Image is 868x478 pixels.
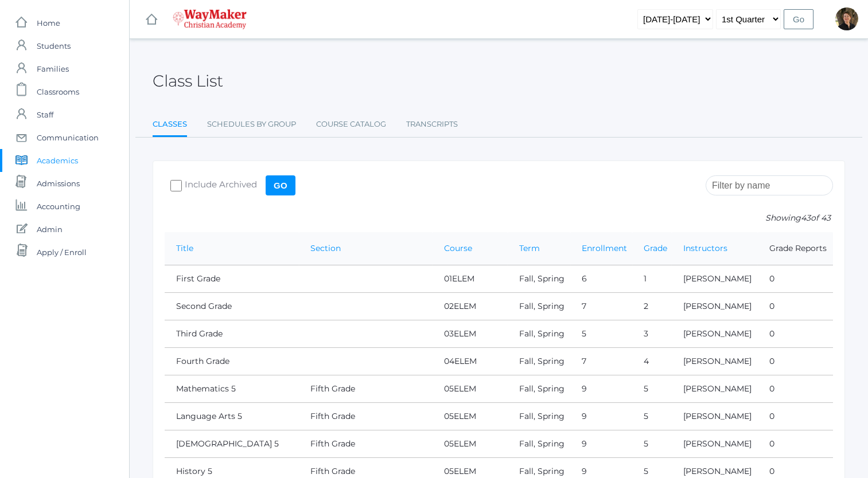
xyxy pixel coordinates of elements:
[37,80,79,103] span: Classrooms
[508,403,570,430] td: Fall, Spring
[444,273,474,284] a: 01ELEM
[207,113,296,136] a: Schedules By Group
[769,438,774,449] a: 0
[683,356,752,366] a: [PERSON_NAME]
[176,301,232,311] a: Second Grade
[299,403,433,430] td: Fifth Grade
[683,411,752,421] a: [PERSON_NAME]
[519,243,540,253] a: Term
[632,320,672,348] td: 3
[683,383,752,394] a: [PERSON_NAME]
[182,178,257,193] span: Include Archived
[176,243,193,253] a: Title
[644,243,667,253] a: Grade
[37,57,69,80] span: Families
[37,103,53,126] span: Staff
[37,126,99,149] span: Communication
[801,213,811,223] span: 43
[758,232,833,265] th: Grade Reports
[582,328,586,339] a: 5
[683,438,752,449] a: [PERSON_NAME]
[176,466,212,476] a: History 5
[444,243,472,253] a: Course
[444,466,476,476] a: 05ELEM
[37,172,80,195] span: Admissions
[582,301,586,311] a: 7
[632,293,672,320] td: 2
[176,356,229,366] a: Fourth Grade
[170,180,182,191] input: Include Archived
[299,430,433,458] td: Fifth Grade
[444,411,476,421] a: 05ELEM
[835,7,858,30] div: Dianna Renz
[406,113,458,136] a: Transcripts
[784,9,813,29] input: Go
[299,375,433,403] td: Fifth Grade
[632,375,672,403] td: 5
[444,383,476,394] a: 05ELEM
[508,265,570,293] td: Fall, Spring
[632,348,672,375] td: 4
[769,328,774,339] a: 0
[310,243,341,253] a: Section
[508,320,570,348] td: Fall, Spring
[316,113,386,136] a: Course Catalog
[153,113,187,138] a: Classes
[582,383,587,394] a: 9
[37,34,71,57] span: Students
[444,328,476,339] a: 03ELEM
[769,301,774,311] a: 0
[683,243,727,253] a: Instructors
[508,375,570,403] td: Fall, Spring
[444,356,477,366] a: 04ELEM
[37,241,87,264] span: Apply / Enroll
[165,212,833,224] p: Showing of 43
[582,273,587,284] a: 6
[683,273,752,284] a: [PERSON_NAME]
[769,466,774,476] a: 0
[582,243,627,253] a: Enrollment
[683,328,752,339] a: [PERSON_NAME]
[153,72,223,90] h2: Class List
[176,411,242,421] a: Language Arts 5
[176,328,223,339] a: Third Grade
[37,218,63,241] span: Admin
[266,175,295,195] input: Go
[176,438,279,449] a: [DEMOGRAPHIC_DATA] 5
[508,348,570,375] td: Fall, Spring
[706,175,833,195] input: Filter by name
[632,403,672,430] td: 5
[173,9,247,29] img: waymaker-logo-stack-white-1602f2b1af18da31a5905e9982d058868370996dac5278e84edea6dabf9a3315.png
[37,149,78,172] span: Academics
[37,11,60,34] span: Home
[632,430,672,458] td: 5
[582,438,587,449] a: 9
[632,265,672,293] td: 1
[176,273,220,284] a: First Grade
[769,356,774,366] a: 0
[769,273,774,284] a: 0
[508,293,570,320] td: Fall, Spring
[582,411,587,421] a: 9
[582,356,586,366] a: 7
[176,383,236,394] a: Mathematics 5
[444,301,476,311] a: 02ELEM
[582,466,587,476] a: 9
[769,383,774,394] a: 0
[769,411,774,421] a: 0
[37,195,80,218] span: Accounting
[444,438,476,449] a: 05ELEM
[683,301,752,311] a: [PERSON_NAME]
[683,466,752,476] a: [PERSON_NAME]
[508,430,570,458] td: Fall, Spring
